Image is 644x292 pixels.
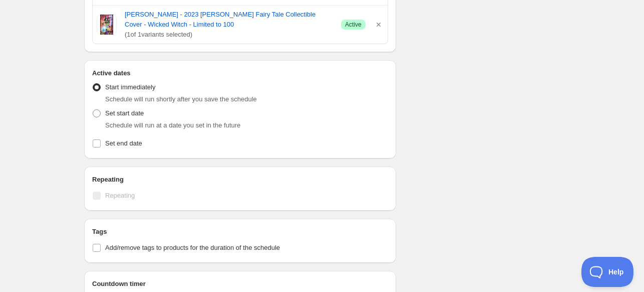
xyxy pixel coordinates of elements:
span: Set start date [105,109,144,117]
h2: Tags [92,227,388,237]
span: Start immediately [105,83,155,91]
span: Schedule will run shortly after you save the schedule [105,95,257,103]
span: Add/remove tags to products for the duration of the schedule [105,244,280,251]
iframe: Toggle Customer Support [581,257,634,287]
span: ( 1 of 1 variants selected) [125,30,333,40]
h2: Active dates [92,68,388,78]
span: Set end date [105,139,142,147]
span: Repeating [105,192,135,199]
a: [PERSON_NAME] - 2023 [PERSON_NAME] Fairy Tale Collectible Cover - Wicked Witch - Limited to 100 [125,10,333,30]
h2: Repeating [92,175,388,185]
h2: Countdown timer [92,279,388,289]
span: Schedule will run at a date you set in the future [105,121,240,129]
span: Active [345,21,362,29]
